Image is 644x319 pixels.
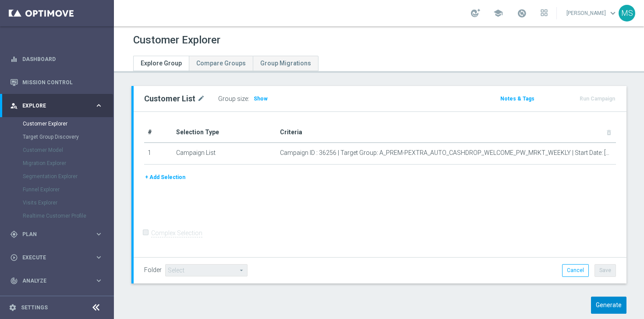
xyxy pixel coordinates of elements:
button: Mission Control [10,79,103,86]
div: Execute [10,254,95,262]
span: Plan [22,232,95,237]
td: Campaign List [173,143,276,165]
div: Explore [10,102,95,110]
span: Compare Groups [196,60,246,67]
button: track_changes Analyze keyboard_arrow_right [10,277,103,284]
span: Criteria [280,129,302,136]
span: keyboard_arrow_down [608,8,618,18]
i: track_changes [10,277,18,285]
button: Generate [591,297,626,314]
div: Plan [10,230,95,238]
a: Customer Explorer [23,120,91,127]
button: + Add Selection [144,172,186,182]
button: play_circle_outline Execute keyboard_arrow_right [10,254,103,261]
h2: Customer List [144,93,195,104]
a: Dashboard [22,47,103,71]
div: Visits Explorer [23,196,113,209]
i: mode_edit [197,93,205,104]
label: Group size [218,95,248,103]
i: settings [9,304,17,312]
button: gps_fixed Plan keyboard_arrow_right [10,231,103,238]
i: keyboard_arrow_right [95,276,103,285]
div: MS [619,5,635,22]
div: Migration Explorer [23,157,113,170]
label: : [248,95,249,103]
a: Target Group Discovery [23,133,91,140]
i: keyboard_arrow_right [95,230,103,238]
i: equalizer [10,55,18,63]
div: Funnel Explorer [23,183,113,196]
span: Explore [22,103,95,108]
span: Campaign ID : 36256 | Target Group: A_PREM-PEXTRA_AUTO_CASHDROP_WELCOME_PW_MRKT_WEEKLY | Start Da... [280,149,612,157]
a: Settings [21,305,48,310]
div: Realtime Customer Profile [23,209,113,222]
button: Notes & Tags [499,94,535,104]
ul: Tabs [133,56,318,71]
div: Dashboard [10,47,103,71]
i: play_circle_outline [10,254,18,262]
label: Complex Selection [151,229,202,237]
span: Show [254,96,268,102]
span: school [493,8,503,18]
div: Customer Model [23,143,113,157]
button: equalizer Dashboard [10,56,103,63]
th: Selection Type [173,122,276,143]
i: keyboard_arrow_right [95,253,103,262]
span: Analyze [22,278,95,283]
i: gps_fixed [10,230,18,238]
div: Analyze [10,277,95,285]
span: Explore Group [141,60,182,67]
span: Group Migrations [260,60,311,67]
th: # [144,122,173,143]
button: Cancel [562,264,589,276]
h1: Customer Explorer [133,34,220,47]
div: Mission Control [10,71,103,94]
div: Customer Explorer [23,117,113,130]
i: person_search [10,102,18,110]
span: Execute [22,255,95,260]
i: keyboard_arrow_right [95,101,103,110]
button: Save [594,264,616,276]
label: Folder [144,266,162,274]
td: 1 [144,143,173,165]
button: person_search Explore keyboard_arrow_right [10,102,103,109]
div: Segmentation Explorer [23,170,113,183]
a: [PERSON_NAME]keyboard_arrow_down [566,7,619,20]
a: Mission Control [22,71,103,94]
div: Target Group Discovery [23,130,113,143]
